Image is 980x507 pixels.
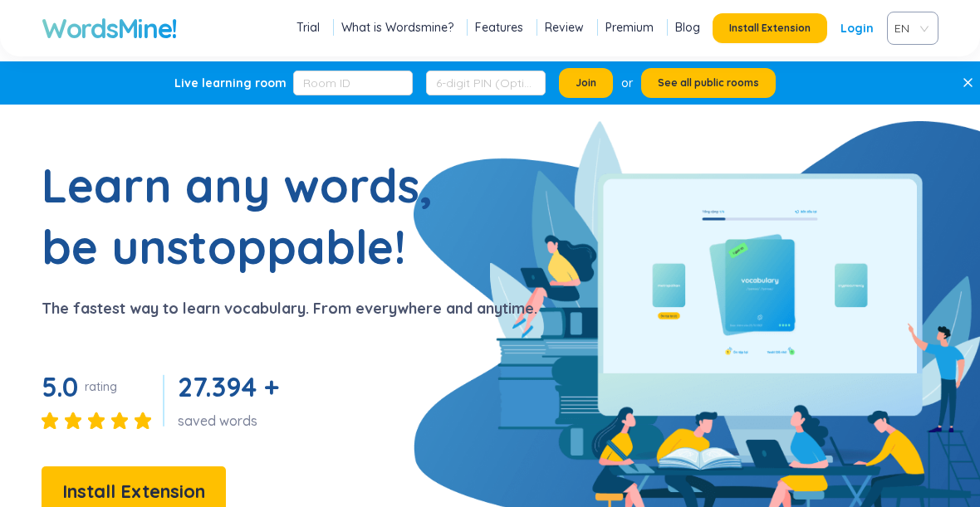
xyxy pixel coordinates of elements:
a: Trial [296,19,320,36]
span: Install Extension [729,22,811,35]
span: VIE [894,16,924,41]
span: 5.0 [42,370,78,403]
div: rating [85,378,117,395]
a: Review [545,19,584,36]
a: What is Wordsmine? [341,19,453,36]
input: Room ID [293,71,413,95]
a: Premium [605,19,654,36]
div: saved words [178,412,285,430]
input: 6-digit PIN (Optional) [426,71,546,95]
a: Login [840,13,874,43]
button: Install Extension [713,13,827,43]
div: or [621,74,633,92]
span: 27.394 + [178,370,278,403]
span: Join [576,76,596,90]
p: The fastest way to learn vocabulary. From everywhere and anytime. [42,297,537,320]
a: Features [475,19,523,36]
button: Join [559,68,613,98]
a: Install Extension [42,485,226,501]
div: Live learning room [174,75,287,91]
a: WordsMine! [42,12,177,45]
span: See all public rooms [658,76,759,90]
a: Blog [675,19,700,36]
button: See all public rooms [641,68,776,98]
span: Install Extension [62,477,205,506]
h1: Learn any words, be unstoppable! [42,154,457,277]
